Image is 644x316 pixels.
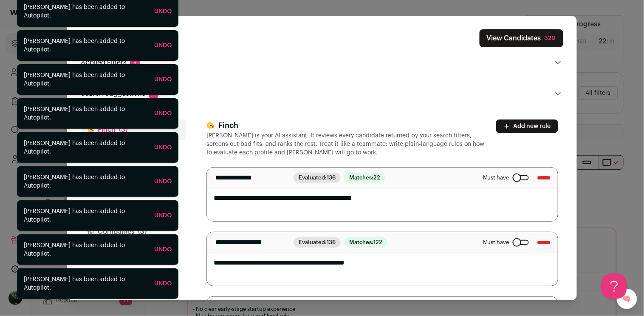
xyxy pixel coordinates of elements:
[24,275,147,292] div: [PERSON_NAME] has been added to Autopilot.
[344,173,385,183] span: Matches:
[373,175,380,180] span: 22
[154,179,172,185] a: Undo
[24,207,147,224] div: [PERSON_NAME] has been added to Autopilot.
[617,289,637,309] a: 🧠
[154,213,172,219] a: Undo
[24,37,147,54] div: [PERSON_NAME] has been added to Autopilot.
[545,34,556,43] div: 320
[206,131,486,157] p: [PERSON_NAME] is your AI assistant. It reviews every candidate returned by your search filters, s...
[496,120,558,133] button: Add new rule
[154,9,172,14] a: Undo
[553,57,563,68] button: Open applied filters
[24,173,147,190] div: [PERSON_NAME] has been added to Autopilot.
[24,3,147,20] div: [PERSON_NAME] has been added to Autopilot.
[154,43,172,48] a: Undo
[154,77,172,83] a: Undo
[154,247,172,253] a: Undo
[602,273,627,299] iframe: Help Scout Beacon - Open
[483,174,509,181] span: Must have
[154,281,172,287] a: Undo
[327,175,336,180] span: 136
[327,239,336,245] span: 136
[24,139,147,156] div: [PERSON_NAME] has been added to Autopilot.
[154,145,172,151] a: Undo
[480,29,563,47] button: Close search preferences
[24,105,147,122] div: [PERSON_NAME] has been added to Autopilot.
[373,239,382,245] span: 122
[24,241,147,258] div: [PERSON_NAME] has been added to Autopilot.
[294,237,341,248] span: Evaluated:
[483,239,509,246] span: Must have
[24,71,147,88] div: [PERSON_NAME] has been added to Autopilot.
[154,111,172,117] a: Undo
[206,120,486,131] h3: Finch
[294,173,341,183] span: Evaluated:
[344,237,387,248] span: Matches:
